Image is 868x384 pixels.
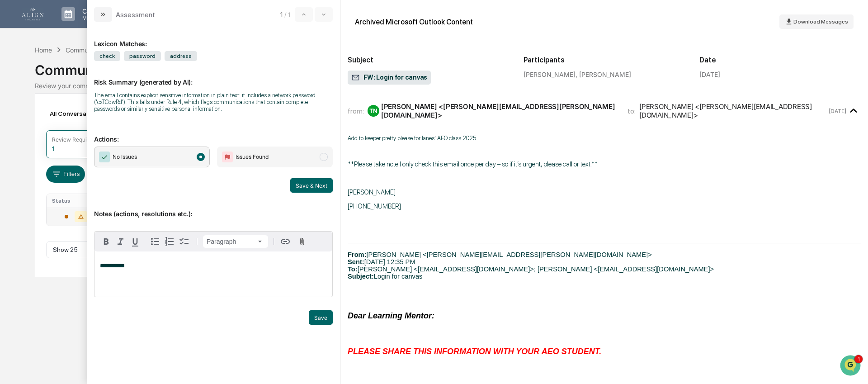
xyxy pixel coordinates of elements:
[18,185,58,194] span: Preclearance
[28,147,73,155] span: [PERSON_NAME]
[94,67,333,86] p: Risk Summary (generated by AI):
[90,224,109,231] span: Pylon
[94,92,333,112] div: The email contains explicit sensitive information in plain text: it includes a network password (...
[699,56,861,64] h2: Date
[99,234,113,249] button: Bold
[284,11,293,18] span: / 1
[9,100,61,108] div: Past conversations
[18,123,25,131] img: 1746055101610-c473b297-6a78-478c-a979-82029cc54cd1
[94,29,333,47] div: Lexicon Matches:
[52,145,55,152] div: 1
[639,102,826,119] div: [PERSON_NAME] <[PERSON_NAME][EMAIL_ADDRESS][DOMAIN_NAME]>
[124,51,161,61] span: password
[348,56,509,64] h2: Subject
[829,108,846,114] time: Thursday, September 4, 2025 at 5:50:47 PM
[35,46,52,54] div: Home
[165,51,197,61] span: address
[128,234,142,249] button: Underline
[9,114,24,129] img: Jack Rasmussen
[9,203,16,210] div: 🔎
[348,107,364,115] span: from:
[66,46,139,54] div: Communications Archive
[793,19,848,25] span: Download Messages
[309,310,333,325] button: Save
[66,186,73,193] div: 🗄️
[80,147,99,155] span: [DATE]
[290,178,333,193] button: Save & Next
[348,135,861,142] p: Add to keeper pretty please for lanes’ AEO class 2025
[18,202,57,211] span: Data Lookup
[75,15,121,21] p: Manage Tasks
[75,147,78,155] span: •
[28,123,73,130] span: [PERSON_NAME]
[94,51,120,61] span: check
[41,78,124,85] div: We're available if you need us!
[116,10,155,19] div: Assessment
[22,8,43,20] img: logo
[381,102,617,119] div: [PERSON_NAME] <[PERSON_NAME][EMAIL_ADDRESS][PERSON_NAME][DOMAIN_NAME]>
[627,107,636,115] span: to:
[64,224,109,231] a: Powered byPylon
[839,354,863,379] iframe: Open customer support
[348,251,367,258] span: From:
[348,273,374,280] b: Subject:
[351,73,427,82] span: FW: Login for canvas
[699,71,720,78] div: [DATE]
[9,69,25,85] img: 1746055101610-c473b297-6a78-478c-a979-82029cc54cd1
[348,347,601,356] span: PLEASE SHARE THIS INFORMATION WITH YOUR AEO STUDENT.
[41,69,148,78] div: Start new chat
[222,152,233,162] img: Flag
[113,234,128,249] button: Italic
[348,265,358,273] b: To:
[348,258,364,265] b: Sent:
[154,72,165,83] button: Start new chat
[75,185,112,194] span: Attestations
[280,11,283,18] span: 1
[9,19,165,33] p: How can we help?
[80,123,99,130] span: [DATE]
[348,160,598,168] span: **Please take note I only check this email once per day – so if it’s urgent, please call or text.**
[5,181,62,198] a: 🖐️Preclearance
[9,186,16,193] div: 🖐️
[19,69,35,85] img: 8933085812038_c878075ebb4cc5468115_72.jpg
[348,311,434,320] span: Dear Learning Mentor:
[113,152,137,161] span: No Issues
[46,166,85,183] button: Filters
[94,124,333,143] p: Actions:
[99,152,110,162] img: Checkmark
[779,14,854,29] button: Download Messages
[203,235,268,248] button: Block type
[62,181,116,198] a: 🗄️Attestations
[348,202,401,210] span: [PHONE_NUMBER]
[35,82,833,90] div: Review your communication records across channels
[355,18,473,26] div: Archived Microsoft Outlook Content
[236,152,269,161] span: Issues Found
[294,236,310,248] button: Attach files
[524,71,685,78] div: [PERSON_NAME], [PERSON_NAME]
[35,55,833,78] div: Communications Archive
[9,139,24,153] img: Jack Rasmussen
[47,194,106,208] th: Status
[94,199,333,218] p: Notes (actions, resolutions etc.):
[75,123,78,130] span: •
[368,105,379,117] div: TN
[52,136,95,143] div: Review Required
[5,199,61,215] a: 🔎Data Lookup
[18,148,25,155] img: 1746055101610-c473b297-6a78-478c-a979-82029cc54cd1
[140,99,165,109] button: See all
[348,188,396,196] span: [PERSON_NAME]
[524,56,685,64] h2: Participants
[46,106,114,121] div: All Conversations
[348,251,714,280] span: [PERSON_NAME] <[PERSON_NAME][EMAIL_ADDRESS][PERSON_NAME][DOMAIN_NAME]> [DATE] 12:35 PM [PERSON_NA...
[75,7,121,15] p: Calendar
